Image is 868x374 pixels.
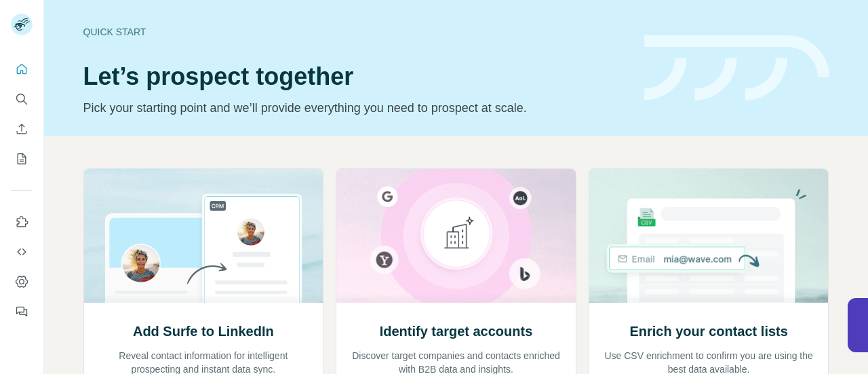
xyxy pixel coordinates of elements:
[11,87,33,111] button: Search
[83,169,324,303] img: Add Surfe to LinkedIn
[11,147,33,171] button: My lists
[644,35,829,101] img: banner
[11,210,33,234] button: Use Surfe on LinkedIn
[336,169,576,303] img: Identify target accounts
[133,322,274,341] h2: Add Surfe to LinkedIn
[589,169,829,303] img: Enrich your contact lists
[11,269,33,294] button: Dashboard
[83,98,628,117] p: Pick your starting point and we’ll provide everything you need to prospect at scale.
[11,240,33,264] button: Use Surfe API
[83,25,628,39] div: Quick start
[11,117,33,141] button: Enrich CSV
[822,328,854,360] iframe: Intercom live chat
[380,322,533,341] h2: Identify target accounts
[629,322,787,341] h2: Enrich your contact lists
[11,57,33,81] button: Quick start
[83,63,628,90] h1: Let’s prospect together
[11,299,33,324] button: Feedback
